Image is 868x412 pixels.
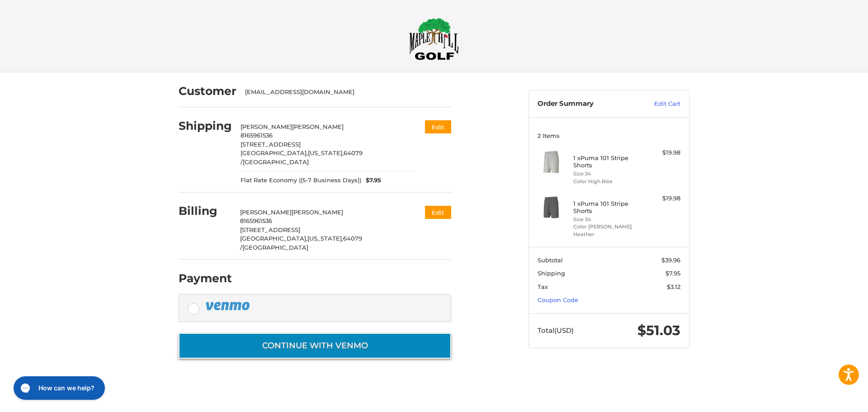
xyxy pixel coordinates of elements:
[573,216,642,223] li: Size 34
[661,256,680,264] span: $39.96
[240,226,300,233] span: [STREET_ADDRESS]
[645,148,680,157] div: $19.98
[573,200,642,215] h4: 1 x Puma 101 Stripe Shorts
[241,176,361,185] span: Flat Rate Economy ((5-7 Business Days))
[573,223,642,238] li: Color [PERSON_NAME] Heather
[538,296,578,303] a: Coupon Code
[361,176,381,185] span: $7.95
[538,326,574,335] span: Total (USD)
[573,154,642,169] h4: 1 x Puma 101 Stripe Shorts
[573,178,642,185] li: Color High Rise
[538,99,635,109] h3: Order Summary
[240,235,362,251] span: 64079 /
[243,158,309,166] span: [GEOGRAPHIC_DATA]
[292,208,343,216] span: [PERSON_NAME]
[179,204,231,218] h2: Billing
[425,206,451,219] button: Edit
[665,270,680,277] span: $7.95
[573,170,642,178] li: Size 34
[241,149,363,166] span: 64079 /
[637,322,680,339] span: $51.03
[179,119,232,133] h2: Shipping
[292,123,344,130] span: [PERSON_NAME]
[241,132,273,139] span: 8165961536
[240,235,307,242] span: [GEOGRAPHIC_DATA],
[245,88,442,97] div: [EMAIL_ADDRESS][DOMAIN_NAME]
[179,333,451,359] button: Continue with Venmo
[538,283,548,290] span: Tax
[425,120,451,133] button: Edit
[308,149,344,156] span: [US_STATE],
[409,18,459,60] img: Maple Hill Golf
[635,99,680,109] a: Edit Cart
[179,84,236,98] h2: Customer
[241,123,292,130] span: [PERSON_NAME]
[242,244,308,251] span: [GEOGRAPHIC_DATA]
[667,283,680,290] span: $3.12
[645,194,680,203] div: $19.98
[179,271,232,285] h2: Payment
[9,373,108,403] iframe: Gorgias live chat messenger
[241,141,301,148] span: [STREET_ADDRESS]
[307,235,343,242] span: [US_STATE],
[240,208,292,216] span: [PERSON_NAME]
[241,149,308,156] span: [GEOGRAPHIC_DATA],
[538,256,563,264] span: Subtotal
[538,132,680,139] h3: 2 Items
[538,270,565,277] span: Shipping
[240,217,272,224] span: 8165961536
[205,300,251,312] img: PayPal icon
